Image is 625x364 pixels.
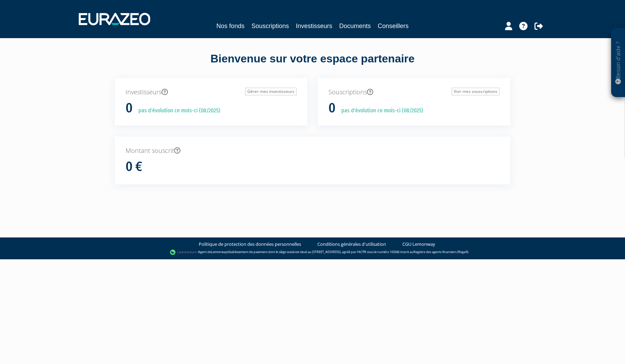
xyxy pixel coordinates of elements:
p: pas d'évolution ce mois-ci (08/2025) [134,107,220,115]
a: Conditions générales d'utilisation [317,241,386,248]
a: Documents [339,21,371,31]
a: Investisseurs [296,21,332,31]
div: - Agent de (établissement de paiement dont le siège social est situé au [STREET_ADDRESS], agréé p... [7,249,618,256]
a: Souscriptions [251,21,289,31]
p: Investisseurs [126,88,297,97]
h1: 0 [328,101,335,115]
p: Montant souscrit [126,146,499,155]
a: Conseillers [378,21,409,31]
a: Lemonway [211,250,227,254]
p: Souscriptions [328,88,499,97]
h1: 0 € [126,159,142,174]
img: logo-lemonway.png [170,249,197,256]
a: CGU Lemonway [402,241,435,248]
div: Bienvenue sur votre espace partenaire [110,51,515,78]
a: Politique de protection des données personnelles [199,241,301,248]
p: Besoin d'aide ? [614,32,622,94]
img: 1732889491-logotype_eurazeo_blanc_rvb.png [79,13,150,25]
a: Voir mes souscriptions [452,88,499,95]
h1: 0 [126,101,132,115]
a: Nos fonds [216,21,245,31]
p: pas d'évolution ce mois-ci (08/2025) [336,107,423,115]
a: Gérer mes investisseurs [245,88,297,95]
a: Registre des agents financiers (Regafi) [413,250,468,254]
